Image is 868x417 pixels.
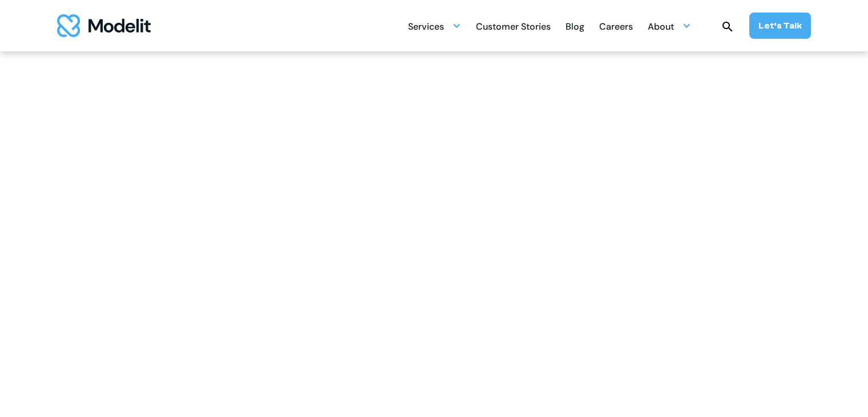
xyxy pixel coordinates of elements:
[599,15,633,37] a: Careers
[758,19,802,32] div: Let’s Talk
[599,17,633,39] div: Careers
[476,15,551,37] a: Customer Stories
[566,15,584,37] a: Blog
[566,17,584,39] div: Blog
[57,14,151,37] img: modelit logo
[648,17,674,39] div: About
[408,17,444,39] div: Services
[476,17,551,39] div: Customer Stories
[749,13,811,39] a: Let’s Talk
